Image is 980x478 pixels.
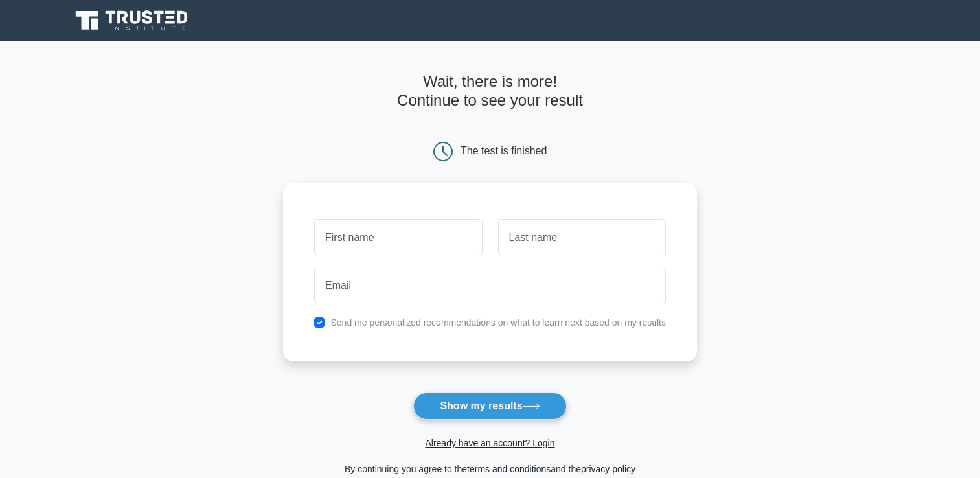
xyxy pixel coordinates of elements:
a: privacy policy [581,464,635,474]
input: First name [314,219,482,256]
input: Email [314,267,666,304]
input: Last name [498,219,666,256]
div: The test is finished [461,145,547,156]
div: By continuing you agree to the and the [275,461,705,477]
a: terms and conditions [467,464,551,474]
label: Send me personalized recommendations on what to learn next based on my results [330,317,666,328]
a: Already have an account? Login [425,438,554,448]
h4: Wait, there is more! Continue to see your result [283,73,697,110]
button: Show my results [413,393,566,420]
